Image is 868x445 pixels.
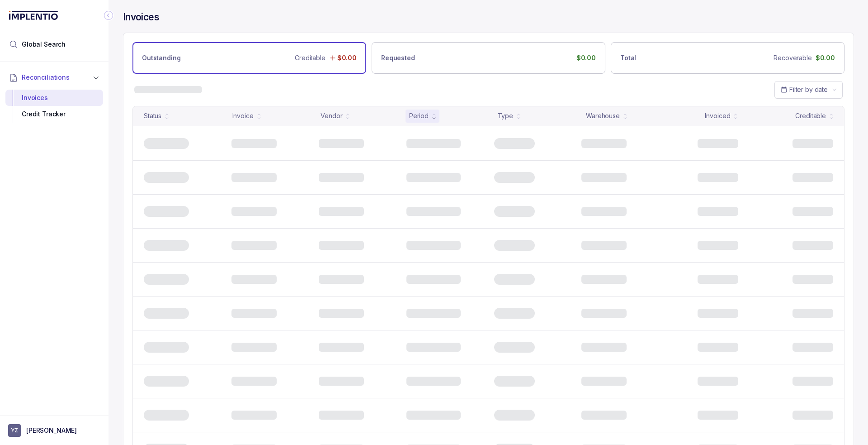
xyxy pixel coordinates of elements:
div: Invoice [232,111,254,120]
button: User initials[PERSON_NAME] [8,424,100,437]
p: [PERSON_NAME] [26,426,77,435]
p: Requested [381,53,415,62]
button: Date Range Picker [774,81,843,98]
search: Date Range Picker [780,85,828,94]
span: Global Search [22,40,66,49]
div: Status [144,111,161,120]
div: Period [409,111,429,120]
p: $0.00 [576,53,596,62]
p: Total [620,53,636,62]
div: Vendor [321,111,342,120]
div: Invoiced [705,111,730,120]
div: Warehouse [586,111,620,120]
button: Reconciliations [5,67,103,87]
h4: Invoices [123,11,159,24]
div: Collapse Icon [103,10,114,21]
p: $0.00 [337,53,357,62]
div: Type [498,111,513,120]
div: Invoices [13,90,96,106]
div: Reconciliations [5,88,103,124]
p: Creditable [295,53,325,62]
p: Recoverable [774,53,811,62]
span: User initials [8,424,21,437]
p: $0.00 [816,53,835,62]
div: Credit Tracker [13,106,96,122]
p: Outstanding [142,53,180,62]
span: Filter by date [789,86,828,93]
span: Reconciliations [22,73,70,82]
div: Creditable [795,111,826,120]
